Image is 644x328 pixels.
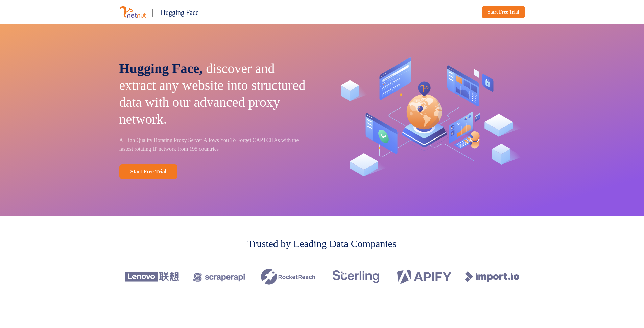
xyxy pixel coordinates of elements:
[119,136,313,153] p: A High Quality Rotating Proxy Server Allows You To Forget CAPTCHAs with the fastest rotating IP n...
[152,5,155,19] p: ||
[247,236,397,251] p: Trusted by Leading Data Companies
[161,9,199,16] span: Hugging Face
[119,164,178,179] a: Start Free Trial
[119,60,313,128] p: discover and extract any website into structured data with our advanced proxy network.
[482,6,525,18] a: Start Free Trial
[119,61,203,76] span: Hugging Face,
